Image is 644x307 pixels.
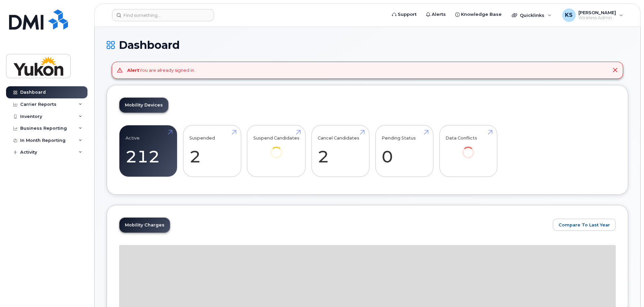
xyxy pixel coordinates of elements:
[127,67,139,73] strong: Alert
[127,67,195,73] div: You are already signed in.
[126,129,171,173] a: Active 212
[253,129,299,167] a: Suspend Candidates
[189,129,235,173] a: Suspended 2
[559,222,610,228] span: Compare To Last Year
[445,129,491,167] a: Data Conflicts
[553,219,616,231] button: Compare To Last Year
[119,98,168,113] a: Mobility Devices
[107,39,628,51] h1: Dashboard
[318,129,363,173] a: Cancel Candidates 2
[119,218,170,233] a: Mobility Charges
[382,129,427,173] a: Pending Status 0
